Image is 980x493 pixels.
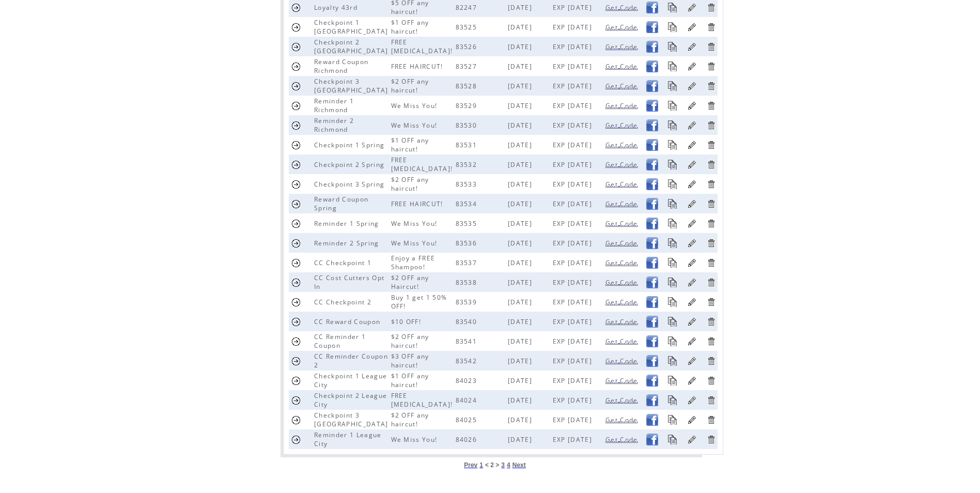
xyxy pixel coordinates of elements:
span: EXP [DATE] [553,62,595,71]
span: Get Code [605,258,641,267]
span: EXP [DATE] [553,317,595,326]
span: Get Code [605,101,641,110]
span: 83529 [456,101,480,110]
span: Checkpoint 2 Spring [314,160,387,169]
span: Buy 1 get 1 50% OFF! [391,293,447,311]
span: Get Code [605,219,641,228]
span: Get Code [605,121,641,130]
a: Next [512,462,526,468]
a: Get Code [605,43,641,49]
td: Send Coupon [289,233,314,253]
a: Get Code [605,298,641,304]
span: Get Code [605,180,641,189]
span: Get Code [605,239,641,248]
span: 83537 [456,258,480,267]
span: 83538 [456,278,480,287]
span: $2 OFF any haircut! [391,332,429,350]
span: EXP [DATE] [553,435,595,444]
a: 4 [507,462,510,468]
span: 83527 [456,62,480,71]
span: [DATE] [508,180,535,189]
a: Get Code [605,416,641,422]
td: Send Coupon [289,292,314,312]
span: Get Code [605,82,641,90]
td: Send Coupon [289,76,314,96]
td: Send Coupon [289,351,314,371]
span: Reminder 2 Spring [314,239,382,248]
span: 4 [507,461,510,469]
span: 84024 [456,396,480,405]
span: [DATE] [508,415,535,424]
span: CC Cost Cutters Opt In [314,273,384,291]
span: EXP [DATE] [553,121,595,130]
span: Checkpoint 1 League City [314,372,387,389]
span: Prev [464,461,477,469]
span: FREE [MEDICAL_DATA]! [391,38,456,55]
td: Send Coupon [289,56,314,76]
span: We Miss You! [391,121,440,130]
span: EXP [DATE] [553,82,595,90]
span: 83526 [456,42,480,51]
td: Send Coupon [289,194,314,213]
span: We Miss You! [391,101,440,110]
span: Checkpoint 3 [GEOGRAPHIC_DATA] [314,411,391,428]
span: [DATE] [508,121,535,130]
span: Reward Coupon Spring [314,195,368,212]
span: Get Code [605,160,641,169]
span: FREE HAIRCUT! [391,199,446,208]
span: 82247 [456,3,480,12]
a: Get Code [605,377,641,383]
span: Get Code [605,435,641,444]
a: Get Code [605,121,641,128]
span: $2 OFF any haircut! [391,175,429,193]
span: 84026 [456,435,480,444]
a: Get Code [605,357,641,363]
span: 83525 [456,23,480,32]
span: EXP [DATE] [553,219,595,228]
span: Reminder 1 Richmond [314,97,354,114]
td: Send Coupon [289,371,314,390]
span: $2 OFF any haircut! [391,77,429,95]
span: FREE [MEDICAL_DATA]! [391,156,456,173]
span: [DATE] [508,160,535,169]
span: CC Reminder 1 Coupon [314,332,366,350]
span: 84025 [456,415,480,424]
a: Prev [464,462,477,468]
span: We Miss You! [391,219,440,228]
span: [DATE] [508,82,535,90]
span: EXP [DATE] [553,239,595,248]
td: Send Coupon [289,96,314,115]
span: FREE [MEDICAL_DATA]! [391,391,456,409]
span: EXP [DATE] [553,258,595,267]
td: Send Coupon [289,155,314,174]
span: 83533 [456,180,480,189]
a: Get Code [605,161,641,167]
span: [DATE] [508,298,535,306]
span: CC Reminder Coupon 2 [314,352,388,369]
span: $3 OFF any haircut! [391,352,429,369]
span: Reminder 1 Spring [314,219,382,228]
span: [DATE] [508,239,535,248]
span: [DATE] [508,435,535,444]
a: Get Code [605,279,641,285]
span: 83542 [456,357,480,365]
td: Send Coupon [289,253,314,272]
span: 83531 [456,141,480,149]
span: < 2 > [485,461,499,469]
span: [DATE] [508,258,535,267]
span: Checkpoint 2 League City [314,391,387,409]
span: [DATE] [508,219,535,228]
span: Checkpoint 3 Spring [314,180,387,189]
span: CC Checkpoint 1 [314,258,374,267]
span: Checkpoint 2 [GEOGRAPHIC_DATA] [314,38,391,55]
span: [DATE] [508,101,535,110]
span: EXP [DATE] [553,23,595,32]
span: We Miss You! [391,239,440,248]
span: [DATE] [508,357,535,365]
a: Get Code [605,259,641,265]
span: EXP [DATE] [553,337,595,346]
span: Get Code [605,317,641,326]
span: Loyalty 43rd [314,3,360,12]
span: Get Code [605,23,641,32]
span: $1 OFF any haircut! [391,18,429,36]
